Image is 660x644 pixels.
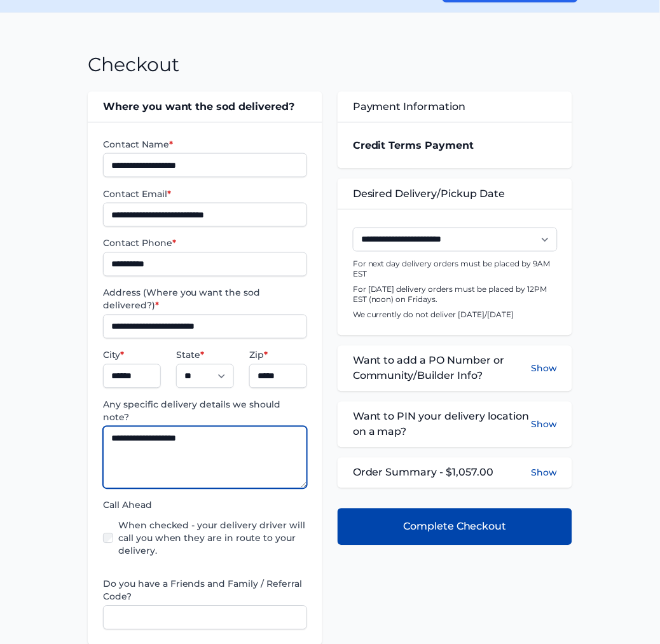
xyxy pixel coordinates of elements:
[103,138,307,151] label: Contact Name
[249,349,307,362] label: Zip
[353,465,494,481] span: Order Summary - $1,057.00
[353,259,557,280] p: For next day delivery orders must be placed by 9AM EST
[353,409,531,440] span: Want to PIN your delivery location on a map?
[403,519,507,535] span: Complete Checkout
[103,399,307,424] label: Any specific delivery details we should note?
[176,349,234,362] label: State
[103,287,307,312] label: Address (Where you want the sod delivered?)
[338,179,572,209] div: Desired Delivery/Pickup Date
[531,353,557,384] button: Show
[88,92,322,122] div: Where you want the sod delivered?
[353,310,557,320] p: We currently do not deliver [DATE]/[DATE]
[118,519,307,558] label: When checked - your delivery driver will call you when they are in route to your delivery.
[338,509,572,545] button: Complete Checkout
[103,188,307,200] label: Contact Email
[531,467,557,479] button: Show
[103,237,307,250] label: Contact Phone
[103,499,307,512] label: Call Ahead
[88,53,179,76] h1: Checkout
[353,285,557,305] p: For [DATE] delivery orders must be placed by 12PM EST (noon) on Fridays.
[353,353,531,384] span: Want to add a PO Number or Community/Builder Info?
[531,409,557,440] button: Show
[353,139,474,151] strong: Credit Terms Payment
[103,578,307,603] label: Do you have a Friends and Family / Referral Code?
[338,92,572,122] div: Payment Information
[103,349,161,362] label: City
